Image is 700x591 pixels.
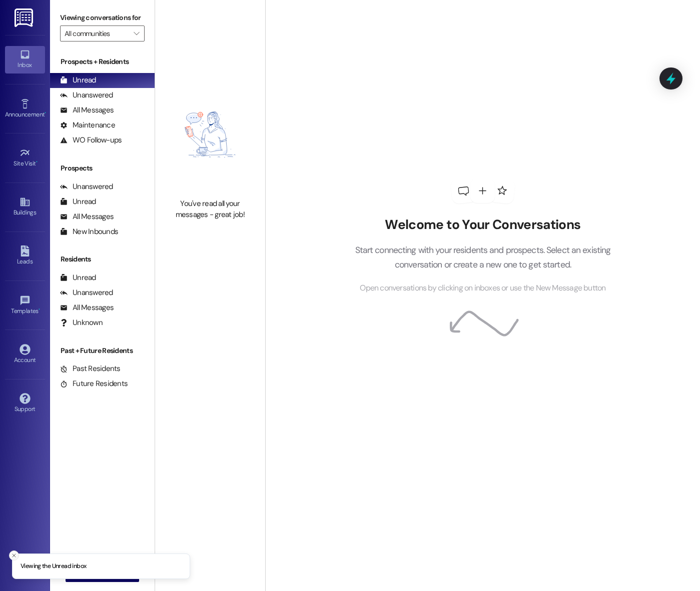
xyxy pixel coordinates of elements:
div: Prospects + Residents [50,56,155,67]
div: Past Residents [60,363,121,374]
div: Unread [60,75,96,85]
div: You've read all your messages - great job! [166,198,254,220]
button: Close toast [9,550,19,560]
div: Unanswered [60,181,113,192]
img: empty-state [166,75,254,193]
span: • [39,306,40,313]
a: Templates • [5,292,45,319]
div: Prospects [50,163,155,173]
a: Leads [5,242,45,269]
div: Unanswered [60,287,113,298]
a: Buildings [5,193,45,220]
a: Account [5,341,45,368]
div: Unknown [60,317,103,328]
p: Viewing the Unread inbox [21,562,86,571]
a: Support [5,390,45,417]
div: Residents [50,254,155,264]
span: • [36,158,38,165]
span: • [45,109,46,116]
div: WO Follow-ups [60,135,122,145]
div: Maintenance [60,120,115,130]
div: All Messages [60,105,114,115]
label: Viewing conversations for [60,10,145,25]
p: Start connecting with your residents and prospects. Select an existing conversation or create a n... [340,243,626,271]
div: Unread [60,196,96,207]
input: All communities [65,25,129,41]
h2: Welcome to Your Conversations [340,217,626,233]
div: Unread [60,272,96,283]
a: Inbox [5,46,45,73]
div: Future Residents [60,378,128,389]
div: Unanswered [60,90,113,100]
img: ResiDesk Logo [15,8,35,27]
div: All Messages [60,211,114,222]
span: Open conversations by clicking on inboxes or use the New Message button [360,282,605,294]
i:  [134,29,139,37]
div: All Messages [60,302,114,313]
div: New Inbounds [60,226,118,237]
a: Site Visit • [5,144,45,171]
div: Past + Future Residents [50,345,155,356]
